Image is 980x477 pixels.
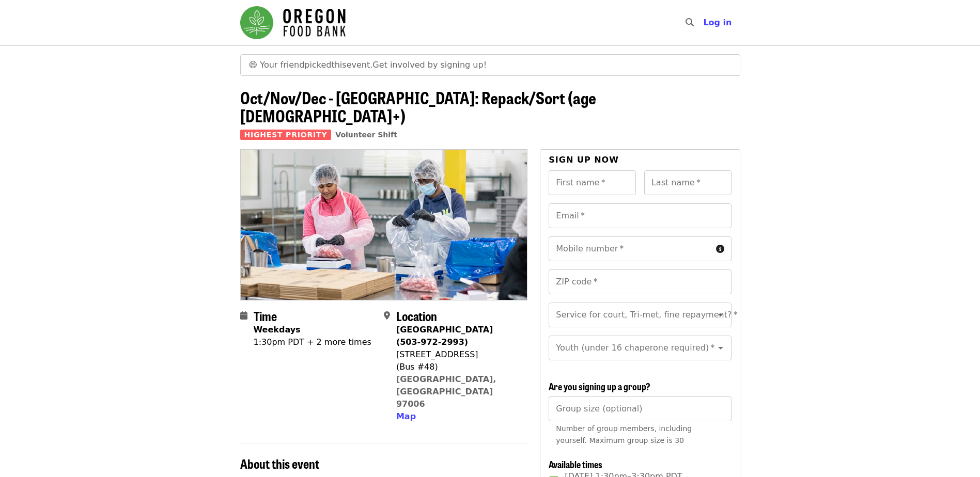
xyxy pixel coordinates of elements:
[384,311,390,321] i: map-marker-alt icon
[549,236,711,261] input: Mobile number
[335,131,397,139] a: Volunteer Shift
[549,396,731,421] input: [object Object]
[700,10,708,35] input: Search
[549,203,731,228] input: Email
[396,410,416,423] button: Map
[713,341,728,355] button: Open
[695,12,740,33] button: Log in
[549,155,619,165] span: Sign up now
[549,170,636,195] input: First name
[254,336,371,348] div: 1:30pm PDT + 2 more times
[254,325,301,335] strong: Weekdays
[240,311,247,321] i: calendar icon
[396,374,496,409] a: [GEOGRAPHIC_DATA], [GEOGRAPHIC_DATA] 97006
[249,60,258,70] span: grinning face emoji
[260,60,487,70] span: Your friend picked this event . Get involved by signing up!
[254,307,277,325] span: Time
[241,150,527,299] img: Oct/Nov/Dec - Beaverton: Repack/Sort (age 10+) organized by Oregon Food Bank
[396,348,519,361] div: [STREET_ADDRESS]
[240,454,319,472] span: About this event
[396,411,416,421] span: Map
[556,424,692,444] span: Number of group members, including yourself. Maximum group size is 30
[549,457,602,471] span: Available times
[240,85,596,128] span: Oct/Nov/Dec - [GEOGRAPHIC_DATA]: Repack/Sort (age [DEMOGRAPHIC_DATA]+)
[716,244,724,254] i: circle-info icon
[644,170,732,195] input: Last name
[549,269,731,294] input: ZIP code
[396,325,493,347] strong: [GEOGRAPHIC_DATA] (503-972-2993)
[240,130,332,140] span: Highest Priority
[240,6,346,39] img: Oregon Food Bank - Home
[396,307,437,325] span: Location
[396,361,519,373] div: (Bus #48)
[703,18,732,27] span: Log in
[686,18,694,27] i: search icon
[713,308,728,322] button: Open
[549,379,650,393] span: Are you signing up a group?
